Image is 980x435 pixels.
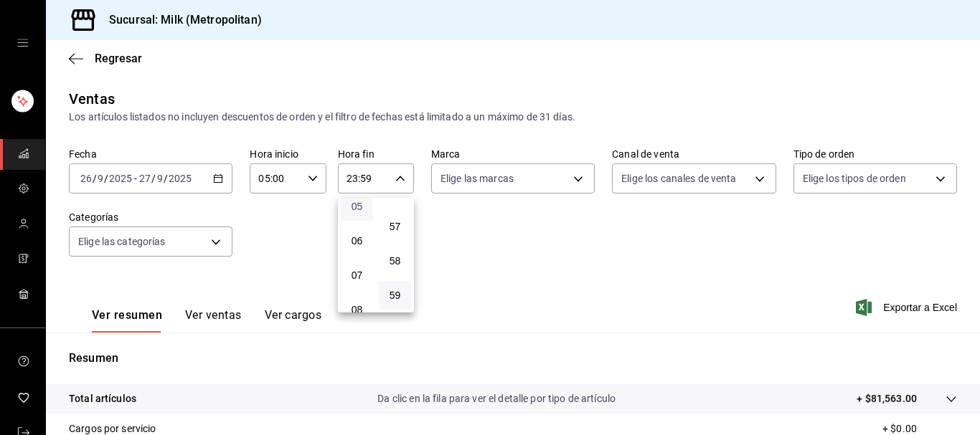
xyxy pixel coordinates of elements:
button: 06 [341,226,373,255]
button: 58 [379,247,411,275]
span: 58 [387,255,402,267]
span: 06 [349,235,364,247]
button: 08 [341,295,373,324]
span: 05 [349,201,364,212]
button: 57 [379,212,411,241]
button: 07 [341,261,373,290]
span: 59 [387,290,402,301]
span: 07 [349,269,364,281]
button: 05 [341,192,373,221]
span: 08 [349,304,364,315]
button: 59 [379,281,411,310]
span: 57 [387,221,402,232]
